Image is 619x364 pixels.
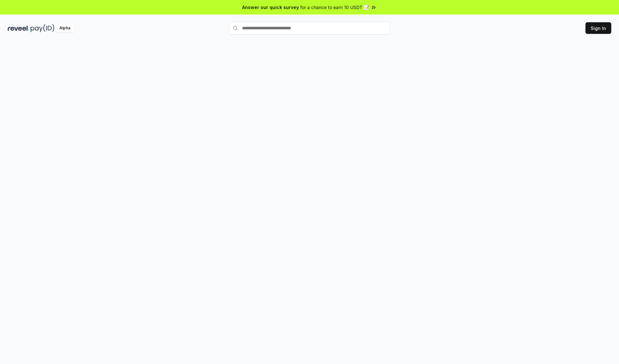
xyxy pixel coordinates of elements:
img: reveel_dark [8,24,29,32]
span: Answer our quick survey [242,4,299,11]
img: pay_id [31,24,54,32]
button: Sign In [585,22,611,34]
span: for a chance to earn 10 USDT 📝 [300,4,369,11]
div: Alpha [56,24,74,32]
